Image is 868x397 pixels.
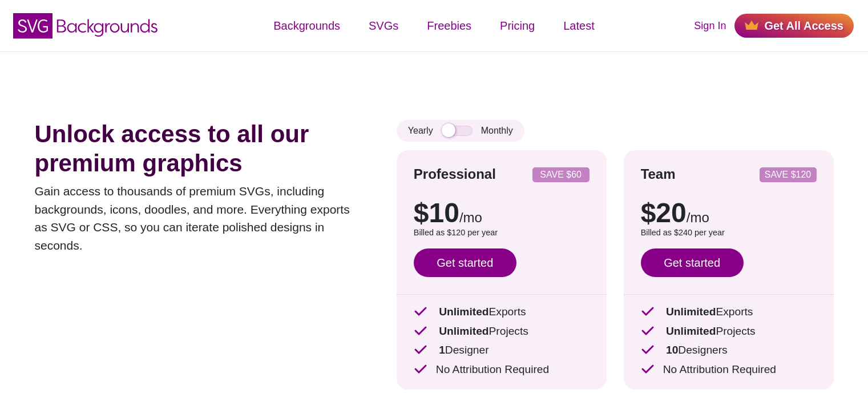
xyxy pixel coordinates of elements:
a: Get All Access [734,14,854,38]
p: Projects [414,323,590,340]
strong: Unlimited [666,306,716,318]
p: Designers [641,342,817,359]
p: SAVE $60 [537,170,585,179]
div: Yearly Monthly [397,120,524,142]
strong: Unlimited [666,325,716,337]
strong: Team [641,166,676,182]
p: $20 [641,199,817,227]
strong: Professional [414,166,496,182]
p: Billed as $240 per year [641,227,817,239]
p: $10 [414,199,590,227]
p: Exports [414,304,590,320]
a: Sign In [694,18,726,34]
strong: 1 [439,344,445,356]
span: /mo [687,210,709,225]
a: Freebies [413,9,486,43]
a: Get started [414,248,516,277]
a: Latest [549,9,608,43]
strong: Unlimited [439,306,488,318]
a: SVGs [354,9,413,43]
span: /mo [459,210,482,225]
p: No Attribution Required [414,362,590,378]
a: Get started [641,248,744,277]
p: Gain access to thousands of premium SVGs, including backgrounds, icons, doodles, and more. Everyt... [35,182,362,254]
a: Pricing [486,9,549,43]
p: SAVE $120 [764,170,812,179]
p: Designer [414,342,590,359]
strong: 10 [666,344,678,356]
p: Billed as $120 per year [414,227,590,239]
p: Projects [641,323,817,340]
strong: Unlimited [439,325,488,337]
a: Backgrounds [259,9,354,43]
p: No Attribution Required [641,362,817,378]
h1: Unlock access to all our premium graphics [35,120,362,178]
p: Exports [641,304,817,320]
